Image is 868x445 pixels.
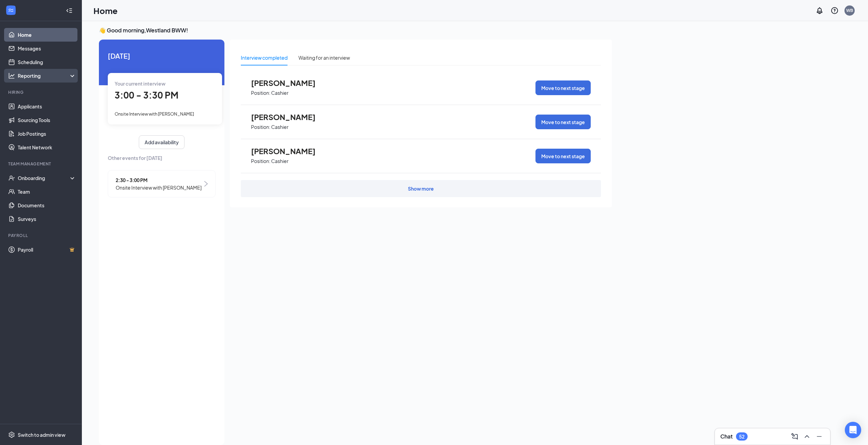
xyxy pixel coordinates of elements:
[93,5,118,16] h1: Home
[8,175,15,181] svg: UserCheck
[251,113,326,121] span: [PERSON_NAME]
[298,54,350,61] div: Waiting for an interview
[18,55,76,69] a: Scheduling
[8,161,75,167] div: Team Management
[803,432,811,441] svg: ChevronUp
[8,233,75,238] div: Payroll
[271,124,289,130] p: Cashier
[271,158,289,164] p: Cashier
[18,100,76,113] a: Applicants
[8,7,14,14] svg: WorkstreamLogo
[789,431,800,442] button: ComposeMessage
[251,158,270,164] p: Position:
[108,50,216,61] span: [DATE]
[18,243,76,256] a: PayrollCrown
[535,115,591,129] button: Move to next stage
[116,176,202,184] span: 2:30 - 3:00 PM
[801,431,812,442] button: ChevronUp
[115,89,178,101] span: 3:00 - 3:30 PM
[815,6,824,15] svg: Notifications
[18,72,76,79] div: Reporting
[535,80,591,95] button: Move to next stage
[115,80,165,87] span: Your current interview
[18,175,70,181] div: Onboarding
[241,54,288,61] div: Interview completed
[115,111,194,117] span: Onsite Interview with [PERSON_NAME]
[739,434,745,440] div: 52
[845,422,861,438] div: Open Intercom Messenger
[408,185,434,192] div: Show more
[99,27,612,34] h3: 👋 Good morning, Westland BWW !
[271,90,289,96] p: Cashier
[251,78,326,87] span: [PERSON_NAME]
[18,28,76,42] a: Home
[251,90,270,96] p: Position:
[139,135,185,149] button: Add availability
[18,42,76,55] a: Messages
[18,212,76,226] a: Surveys
[18,185,76,198] a: Team
[830,6,839,15] svg: QuestionInfo
[18,431,65,438] div: Switch to admin view
[18,127,76,140] a: Job Postings
[535,149,591,163] button: Move to next stage
[791,432,799,441] svg: ComposeMessage
[108,154,216,162] span: Other events for [DATE]
[814,431,825,442] button: Minimize
[846,8,853,13] div: WB
[18,140,76,154] a: Talent Network
[8,89,75,95] div: Hiring
[251,147,326,155] span: [PERSON_NAME]
[18,198,76,212] a: Documents
[66,7,73,14] svg: Collapse
[815,432,823,441] svg: Minimize
[720,433,733,440] h3: Chat
[8,431,15,438] svg: Settings
[251,124,270,130] p: Position:
[18,113,76,127] a: Sourcing Tools
[8,72,15,79] svg: Analysis
[116,184,202,191] span: Onsite Interview with [PERSON_NAME]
